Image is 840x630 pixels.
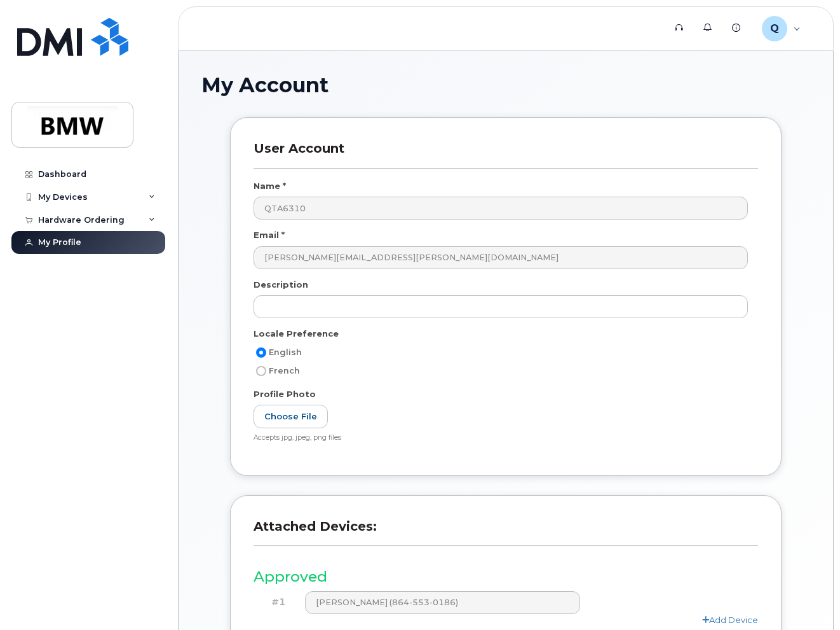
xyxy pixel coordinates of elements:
label: Description [254,279,308,291]
h4: #1 [263,597,286,608]
input: English [256,347,266,358]
div: Accepts jpg, jpeg, png files [254,433,748,443]
input: French [256,366,266,376]
label: Name * [254,180,286,192]
span: English [269,347,302,357]
label: Choose File [254,405,328,428]
h1: My Account [201,74,810,96]
span: French [269,366,300,375]
h3: Attached Devices: [254,519,758,546]
label: Profile Photo [254,388,316,400]
label: Locale Preference [254,328,339,340]
h3: Approved [254,569,758,585]
a: Add Device [702,615,758,625]
h3: User Account [254,141,758,168]
label: Email * [254,229,285,241]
